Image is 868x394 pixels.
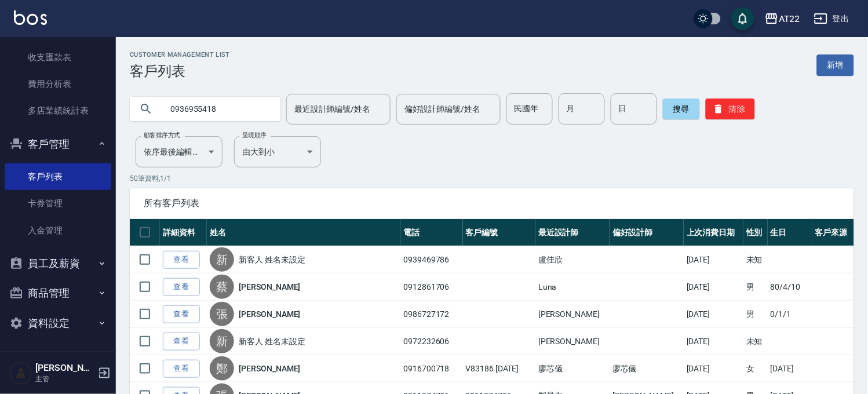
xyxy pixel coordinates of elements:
[9,362,32,385] img: Person
[743,301,768,328] td: 男
[400,328,462,355] td: 0972232606
[610,219,684,246] th: 偏好設計師
[684,355,743,382] td: [DATE]
[5,44,111,71] a: 收支匯款表
[5,278,111,308] button: 商品管理
[400,219,462,246] th: 電話
[5,129,111,159] button: 客戶管理
[706,99,755,119] button: 清除
[35,374,94,384] p: 主管
[130,51,230,59] h2: Customer Management List
[809,8,854,30] button: 登出
[400,246,462,273] td: 0939469786
[400,273,462,301] td: 0912861706
[535,219,610,246] th: 最近設計師
[743,328,768,355] td: 未知
[684,246,743,273] td: [DATE]
[743,246,768,273] td: 未知
[5,249,111,279] button: 員工及薪資
[5,97,111,124] a: 多店業績統計表
[210,247,234,272] div: 新
[684,273,743,301] td: [DATE]
[14,10,47,25] img: Logo
[163,278,200,296] a: 查看
[463,219,536,246] th: 客戶編號
[160,219,207,246] th: 詳細資料
[463,355,536,382] td: V83186 [DATE]
[239,308,300,320] a: [PERSON_NAME]
[743,219,768,246] th: 性別
[234,136,321,167] div: 由大到小
[5,71,111,97] a: 費用分析表
[400,355,462,382] td: 0916700718
[743,355,768,382] td: 女
[210,329,234,353] div: 新
[239,363,300,374] a: [PERSON_NAME]
[144,131,180,140] label: 顧客排序方式
[812,219,854,246] th: 客戶來源
[130,63,230,79] h3: 客戶列表
[535,328,610,355] td: [PERSON_NAME]
[535,246,610,273] td: 盧佳欣
[768,355,812,382] td: [DATE]
[779,12,800,26] div: AT22
[163,305,200,323] a: 查看
[743,273,768,301] td: 男
[731,7,754,30] button: save
[210,356,234,381] div: 鄭
[684,328,743,355] td: [DATE]
[210,302,234,326] div: 張
[684,219,743,246] th: 上次消費日期
[130,173,854,184] p: 50 筆資料, 1 / 1
[210,275,234,299] div: 蔡
[768,301,812,328] td: 0/1/1
[242,131,267,140] label: 呈現順序
[535,273,610,301] td: Luna
[163,251,200,269] a: 查看
[610,355,684,382] td: 廖芯儀
[400,301,462,328] td: 0986727172
[535,301,610,328] td: [PERSON_NAME]
[163,333,200,351] a: 查看
[162,93,271,125] input: 搜尋關鍵字
[144,198,840,209] span: 所有客戶列表
[207,219,400,246] th: 姓名
[768,273,812,301] td: 80/4/10
[163,360,200,378] a: 查看
[5,190,111,217] a: 卡券管理
[663,99,700,119] button: 搜尋
[5,163,111,190] a: 客戶列表
[239,335,305,347] a: 新客人 姓名未設定
[768,219,812,246] th: 生日
[136,136,223,167] div: 依序最後編輯時間
[239,254,305,265] a: 新客人 姓名未設定
[5,217,111,244] a: 入金管理
[535,355,610,382] td: 廖芯儀
[239,281,300,293] a: [PERSON_NAME]
[684,301,743,328] td: [DATE]
[817,54,854,76] a: 新增
[760,7,805,31] button: AT22
[35,362,94,374] h5: [PERSON_NAME]
[5,308,111,338] button: 資料設定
